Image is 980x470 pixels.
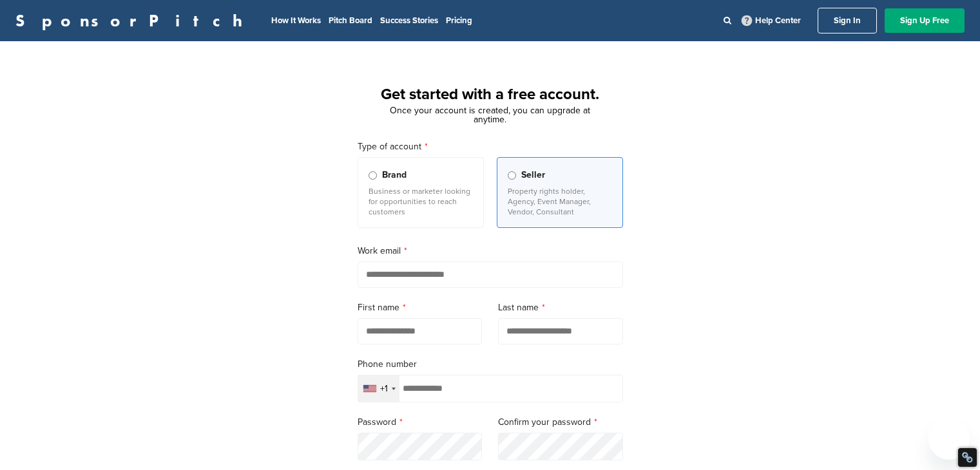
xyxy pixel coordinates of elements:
[739,13,803,28] a: Help Center
[358,375,399,402] div: Selected country
[358,357,623,371] label: Phone number
[358,244,623,258] label: Work email
[521,168,545,182] span: Seller
[15,12,251,29] a: SponsorPitch
[382,168,407,182] span: Brand
[369,171,377,180] input: Brand Business or marketer looking for opportunities to reach customers
[342,83,639,106] h1: Get started with a free account.
[358,415,483,429] label: Password
[390,105,590,125] span: Once your account is created, you can upgrade at anytime.
[358,140,623,154] label: Type of account
[358,301,483,315] label: First name
[961,451,974,464] div: Restore Info Box &#10;&#10;NoFollow Info:&#10; META-Robots NoFollow: &#09;true&#10; META-Robots N...
[885,8,965,33] a: Sign Up Free
[329,15,372,26] a: Pitch Board
[498,415,623,429] label: Confirm your password
[380,15,438,26] a: Success Stories
[818,8,877,33] a: Sign In
[271,15,321,26] a: How It Works
[508,186,612,217] p: Property rights holder, Agency, Event Manager, Vendor, Consultant
[498,301,623,315] label: Last name
[928,418,970,460] iframe: Button to launch messaging window
[369,186,473,217] p: Business or marketer looking for opportunities to reach customers
[380,384,388,393] div: +1
[508,171,516,180] input: Seller Property rights holder, Agency, Event Manager, Vendor, Consultant
[446,15,472,26] a: Pricing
